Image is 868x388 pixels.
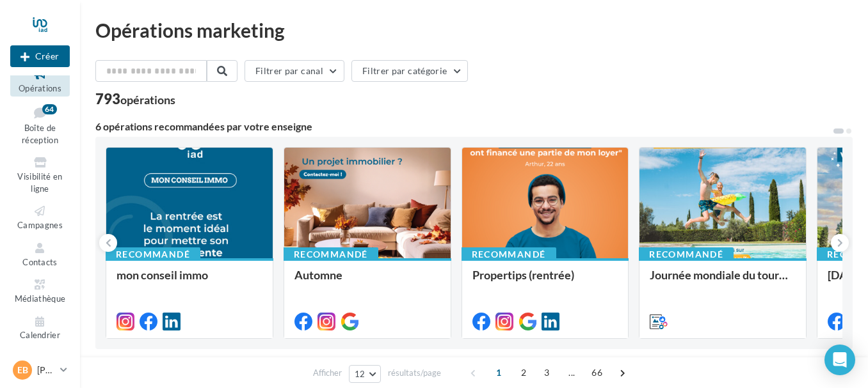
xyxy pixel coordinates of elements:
span: résultats/page [388,367,441,379]
div: Opérations marketing [95,20,853,40]
span: Calendrier [20,330,60,341]
div: Recommandé [639,247,734,261]
span: 3 [536,362,557,383]
span: Afficher [313,367,342,379]
div: Recommandé [462,247,556,261]
div: Open Intercom Messenger [824,345,855,375]
div: Nouvelle campagne [10,45,70,67]
a: Campagnes [10,201,70,233]
a: EB [PERSON_NAME] [10,358,70,382]
button: Créer [10,45,70,67]
span: ... [561,362,582,383]
a: Visibilité en ligne [10,153,70,196]
span: 2 [513,362,534,383]
button: Filtrer par catégorie [351,60,468,82]
span: 1 [488,362,509,383]
span: Médiathèque [15,293,66,304]
div: Recommandé [284,247,378,261]
a: Opérations [10,65,70,96]
span: Visibilité en ligne [17,171,62,194]
a: Contacts [10,238,70,270]
a: Calendrier [10,312,70,343]
div: Journée mondiale du tourisme [650,268,796,294]
div: Propertips (rentrée) [472,268,618,294]
div: Recommandé [106,247,200,261]
div: 793 [95,92,175,106]
button: Filtrer par canal [245,60,344,82]
span: Opérations [19,83,61,93]
button: 12 [349,365,382,383]
a: Médiathèque [10,275,70,306]
div: 64 [42,104,57,114]
div: opérations [120,94,175,105]
a: Boîte de réception64 [10,102,70,148]
p: [PERSON_NAME] [37,364,55,376]
span: Contacts [22,257,58,267]
div: 6 opérations recommandées par votre enseigne [95,121,832,132]
span: EB [17,364,28,376]
span: Campagnes [17,220,63,230]
span: 12 [355,369,366,379]
span: 66 [586,362,607,383]
div: mon conseil immo [117,268,262,294]
div: Automne [294,268,440,294]
span: Boîte de réception [22,123,58,145]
